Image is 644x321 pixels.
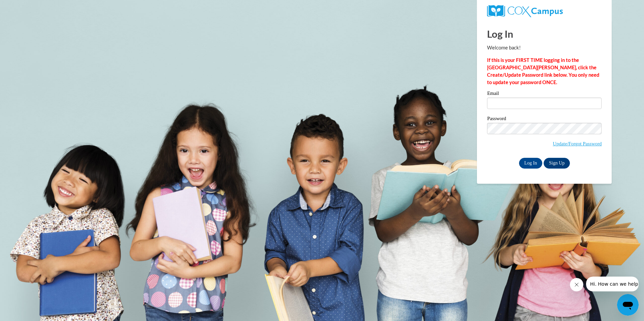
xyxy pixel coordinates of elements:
[487,116,602,123] label: Password
[4,5,55,10] span: Hi. How can we help?
[487,57,599,85] strong: If this is your FIRST TIME logging in to the [GEOGRAPHIC_DATA][PERSON_NAME], click the Create/Upd...
[553,141,602,146] a: Update/Forgot Password
[519,158,543,169] input: Log In
[487,5,562,17] img: COX Campus
[617,294,639,316] iframe: Button to launch messaging window
[487,27,602,41] h1: Log In
[544,158,570,169] a: Sign Up
[586,277,639,291] iframe: Message from company
[570,278,583,291] iframe: Close message
[487,91,602,98] label: Email
[487,5,602,17] a: COX Campus
[487,44,602,51] p: Welcome back!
